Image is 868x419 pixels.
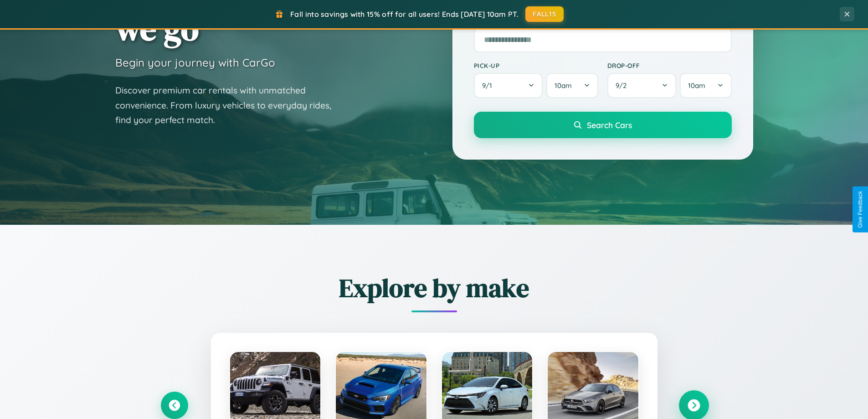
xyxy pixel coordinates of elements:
[607,62,732,69] label: Drop-off
[290,10,519,19] span: Fall into savings with 15% off for all users! Ends [DATE] 10am PT.
[115,56,275,69] h3: Begin your journey with CarGo
[482,81,497,90] span: 9 / 1
[474,112,732,138] button: Search Cars
[688,81,705,90] span: 10am
[546,73,598,98] button: 10am
[555,81,572,90] span: 10am
[680,73,731,98] button: 10am
[616,81,631,90] span: 9 / 2
[474,73,543,98] button: 9/1
[525,6,564,22] button: FALL15
[161,270,708,305] h2: Explore by make
[857,191,863,228] div: Give Feedback
[587,120,632,130] span: Search Cars
[607,73,677,98] button: 9/2
[115,83,343,128] p: Discover premium car rentals with unmatched convenience. From luxury vehicles to everyday rides, ...
[474,62,598,69] label: Pick-up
